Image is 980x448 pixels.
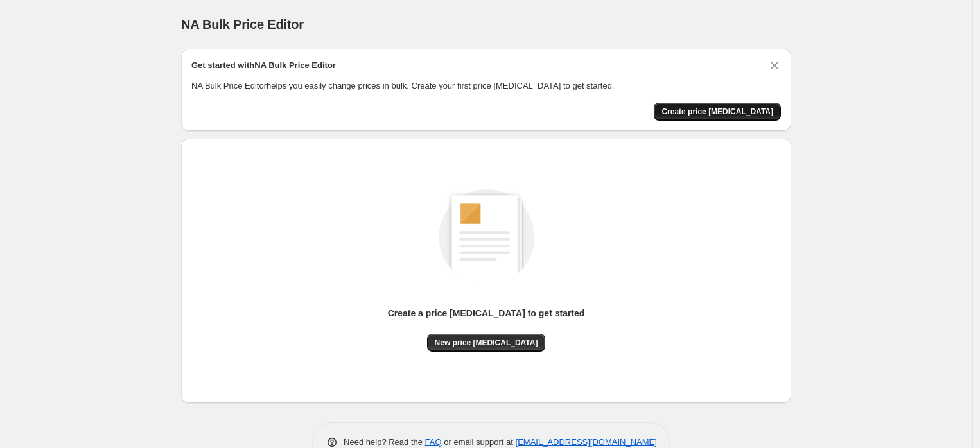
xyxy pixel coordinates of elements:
a: FAQ [425,437,442,447]
p: NA Bulk Price Editor helps you easily change prices in bulk. Create your first price [MEDICAL_DAT... [191,80,781,92]
button: New price [MEDICAL_DATA] [427,334,546,352]
span: Create price [MEDICAL_DATA] [661,107,773,117]
a: [EMAIL_ADDRESS][DOMAIN_NAME] [516,437,657,447]
span: or email support at [442,437,516,447]
span: New price [MEDICAL_DATA] [435,338,538,348]
h2: Get started with NA Bulk Price Editor [191,59,336,72]
span: NA Bulk Price Editor [181,17,304,31]
span: Need help? Read the [344,437,425,447]
p: Create a price [MEDICAL_DATA] to get started [388,307,585,320]
button: Create price change job [654,103,781,121]
button: Dismiss card [768,59,781,72]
